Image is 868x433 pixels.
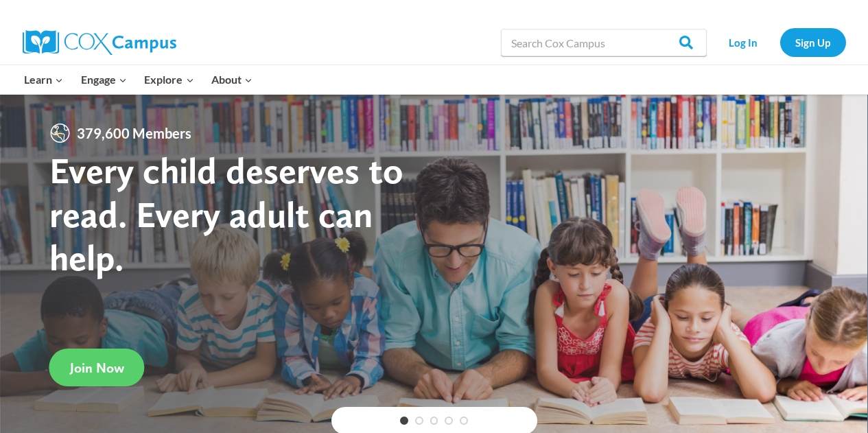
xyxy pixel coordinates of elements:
a: Sign Up [780,28,846,56]
a: 5 [460,417,468,425]
span: Engage [81,71,127,89]
a: 2 [415,417,423,425]
img: Cox Campus [23,30,176,55]
span: Explore [144,71,193,89]
strong: Every child deserves to read. Every adult can help. [49,148,403,279]
a: 4 [445,417,453,425]
span: Join Now [70,360,124,376]
a: Log In [714,28,773,56]
input: Search Cox Campus [501,29,707,56]
a: Join Now [49,349,145,386]
nav: Primary Navigation [16,65,261,94]
a: 3 [430,417,438,425]
span: Learn [24,71,63,89]
a: 1 [400,417,408,425]
span: About [211,71,253,89]
span: 379,600 Members [71,122,197,144]
nav: Secondary Navigation [714,28,846,56]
